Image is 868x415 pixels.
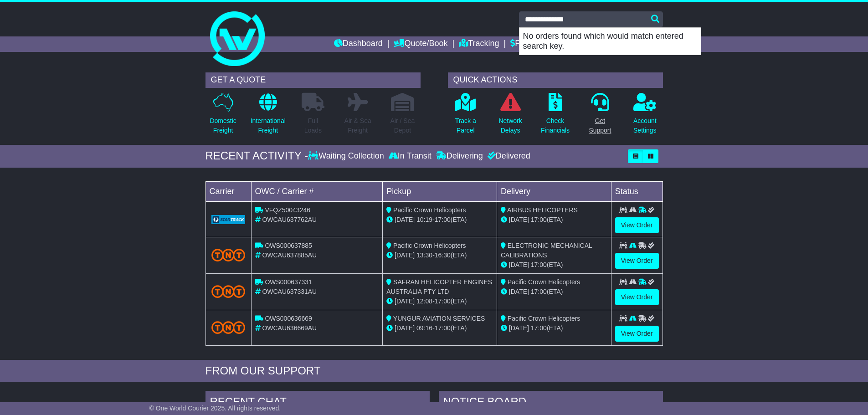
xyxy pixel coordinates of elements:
span: 10:19 [416,216,432,223]
div: FROM OUR SUPPORT [205,364,663,378]
div: Delivering [434,151,485,161]
span: 17:00 [531,324,547,332]
span: OWS000637885 [265,242,312,249]
span: OWS000637331 [265,278,312,286]
p: Air & Sea Freight [344,116,371,135]
a: CheckFinancials [540,92,570,140]
a: InternationalFreight [250,92,286,140]
p: Domestic Freight [210,116,236,135]
span: Pacific Crown Helicopters [508,315,580,322]
div: RECENT ACTIVITY - [205,149,308,163]
span: [DATE] [395,216,415,223]
p: International Freight [251,116,286,135]
span: 17:00 [435,324,451,332]
div: - (ETA) [386,251,493,260]
span: Pacific Crown Helicopters [393,206,466,214]
div: (ETA) [501,287,607,297]
span: Pacific Crown Helicopters [508,278,580,286]
p: Network Delays [498,116,522,135]
span: OWCAU637331AU [262,288,317,295]
span: [DATE] [395,251,415,259]
span: OWS000636669 [265,315,312,322]
a: GetSupport [588,92,611,140]
a: View Order [615,253,659,269]
a: Tracking [459,36,499,52]
p: Check Financials [541,116,570,135]
div: - (ETA) [386,323,493,333]
div: QUICK ACTIONS [448,72,663,88]
a: NetworkDelays [498,92,522,140]
span: VFQZ50043246 [265,206,310,214]
p: Air / Sea Depot [390,116,415,135]
span: [DATE] [509,324,529,332]
div: In Transit [386,151,434,161]
span: [DATE] [395,297,415,305]
span: 09:16 [416,324,432,332]
span: Pacific Crown Helicopters [393,242,466,249]
a: AccountSettings [633,92,657,140]
div: Delivered [485,151,530,161]
span: 17:00 [531,261,547,268]
div: - (ETA) [386,297,493,306]
img: TNT_Domestic.png [211,285,246,297]
span: ELECTRONIC MECHANICAL CALIBRATIONS [501,242,592,259]
span: YUNGUR AVIATION SERVICES [393,315,485,322]
span: [DATE] [395,324,415,332]
div: (ETA) [501,323,607,333]
span: AIRBUS HELICOPTERS [507,206,578,214]
td: Carrier [205,181,251,201]
p: Get Support [589,116,611,135]
img: TNT_Domestic.png [211,321,246,333]
a: View Order [615,217,659,233]
img: TNT_Domestic.png [211,249,246,261]
span: 17:00 [435,216,451,223]
a: DomesticFreight [209,92,236,140]
p: Account Settings [633,116,657,135]
a: Financials [510,36,552,52]
span: [DATE] [509,261,529,268]
span: OWCAU637885AU [262,251,317,259]
span: © One World Courier 2025. All rights reserved. [149,405,281,412]
td: OWC / Carrier # [251,181,383,201]
div: (ETA) [501,260,607,270]
td: Pickup [383,181,497,201]
a: Quote/Book [394,36,447,52]
a: Track aParcel [455,92,477,140]
span: SAFRAN HELICOPTER ENGINES AUSTRALIA PTY LTD [386,278,492,295]
p: Track a Parcel [455,116,476,135]
span: OWCAU636669AU [262,324,317,332]
p: Full Loads [302,116,324,135]
span: 17:00 [531,216,547,223]
span: 13:30 [416,251,432,259]
div: - (ETA) [386,215,493,225]
span: 17:00 [531,288,547,295]
span: OWCAU637762AU [262,216,317,223]
div: (ETA) [501,215,607,225]
p: No orders found which would match entered search key. [519,28,701,55]
span: [DATE] [509,288,529,295]
div: GET A QUOTE [205,72,421,88]
div: Waiting Collection [308,151,386,161]
span: 12:08 [416,297,432,305]
span: 17:00 [435,297,451,305]
a: View Order [615,326,659,342]
span: [DATE] [509,216,529,223]
span: 16:30 [435,251,451,259]
a: Dashboard [334,36,383,52]
a: View Order [615,289,659,305]
td: Status [611,181,663,201]
img: GetCarrierServiceLogo [211,215,246,224]
td: Delivery [497,181,611,201]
